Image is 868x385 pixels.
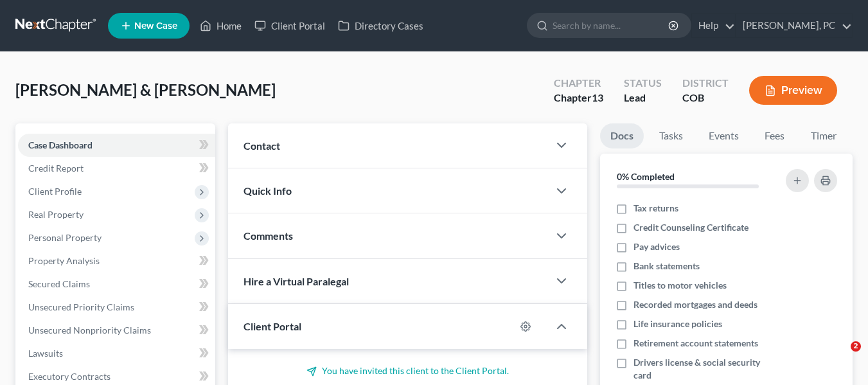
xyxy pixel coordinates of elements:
div: COB [682,91,729,105]
span: Quick Info [244,184,292,197]
span: Client Profile [28,186,82,197]
span: Tax returns [633,202,678,215]
a: Secured Claims [18,273,215,296]
span: Unsecured Priority Claims [28,301,134,312]
div: Status [624,76,662,91]
span: Lawsuits [28,348,63,359]
a: Lawsuits [18,342,215,365]
div: District [682,76,729,91]
a: Timer [801,123,847,148]
strong: 0% Completed [617,171,675,182]
a: Unsecured Nonpriority Claims [18,319,215,342]
span: Secured Claims [28,278,90,289]
span: 2 [851,341,861,352]
a: Events [698,123,749,148]
button: Preview [749,76,837,105]
div: Lead [624,91,662,105]
a: Credit Report [18,157,215,180]
span: Unsecured Nonpriority Claims [28,325,151,336]
span: Real Property [28,209,84,220]
a: Home [193,14,248,37]
span: Case Dashboard [28,139,93,150]
a: Help [692,14,735,37]
span: Credit Counseling Certificate [633,221,748,234]
a: Docs [600,123,644,148]
span: Client Portal [244,320,301,332]
input: Search by name... [553,13,670,37]
span: Property Analysis [28,255,100,266]
a: [PERSON_NAME], PC [736,14,852,37]
span: Bank statements [633,260,700,273]
p: You have invited this client to the Client Portal. [244,364,572,377]
span: Credit Report [28,163,84,174]
span: Pay advices [633,240,680,253]
a: Unsecured Priority Claims [18,296,215,319]
div: Chapter [554,91,603,105]
a: Directory Cases [332,14,430,37]
div: Chapter [554,76,603,91]
a: Property Analysis [18,249,215,273]
a: Fees [754,123,795,148]
span: Recorded mortgages and deeds [633,298,757,311]
iframe: Intercom live chat [824,341,855,372]
span: Life insurance policies [633,318,722,330]
span: Comments [244,229,293,242]
span: [PERSON_NAME] & [PERSON_NAME] [15,80,276,99]
span: Drivers license & social security card [633,356,779,382]
a: Case Dashboard [18,134,215,157]
span: Contact [244,139,280,152]
a: Tasks [649,123,693,148]
span: Executory Contracts [28,371,111,382]
span: Titles to motor vehicles [633,279,727,292]
span: Retirement account statements [633,337,758,350]
span: 13 [592,91,603,103]
a: Client Portal [248,14,332,37]
span: Personal Property [28,232,102,243]
span: New Case [134,21,177,31]
span: Hire a Virtual Paralegal [244,275,349,287]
